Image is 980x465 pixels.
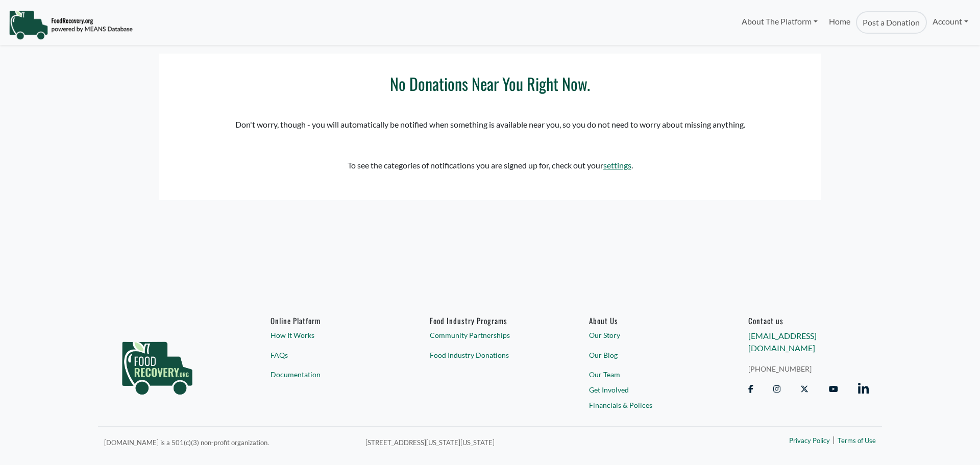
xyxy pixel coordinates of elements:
a: How It Works [271,330,391,340]
a: Account [927,11,974,32]
a: Get Involved [589,384,709,395]
a: settings [603,160,631,170]
h6: Contact us [748,316,869,325]
a: Terms of Use [838,436,876,446]
span: | [832,433,835,446]
img: NavigationLogo_FoodRecovery-91c16205cd0af1ed486a0f1a7774a6544ea792ac00100771e7dd3ec7c0e58e41.png [9,10,133,40]
h2: No Donations Near You Right Now. [180,74,800,93]
a: Food Industry Donations [430,349,550,360]
a: [PHONE_NUMBER] [748,363,869,374]
a: Documentation [271,369,391,380]
a: Our Blog [589,349,709,360]
a: About Us [589,316,709,325]
a: Our Story [589,330,709,340]
h6: Online Platform [271,316,391,325]
a: Privacy Policy [789,436,830,446]
p: [DOMAIN_NAME] is a 501(c)(3) non-profit organization. [104,436,353,448]
a: Financials & Polices [589,399,709,410]
a: [EMAIL_ADDRESS][DOMAIN_NAME] [748,331,817,353]
a: FAQs [271,349,391,360]
a: Post a Donation [856,11,926,34]
a: Home [823,11,856,34]
img: food_recovery_green_logo-76242d7a27de7ed26b67be613a865d9c9037ba317089b267e0515145e5e51427.png [111,316,203,413]
p: [STREET_ADDRESS][US_STATE][US_STATE] [365,436,680,448]
a: About The Platform [736,11,823,32]
p: To see the categories of notifications you are signed up for, check out your . [180,159,800,172]
h6: Food Industry Programs [430,316,550,325]
a: Our Team [589,369,709,380]
a: Community Partnerships [430,330,550,340]
p: Don't worry, though - you will automatically be notified when something is available near you, so... [180,118,800,131]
